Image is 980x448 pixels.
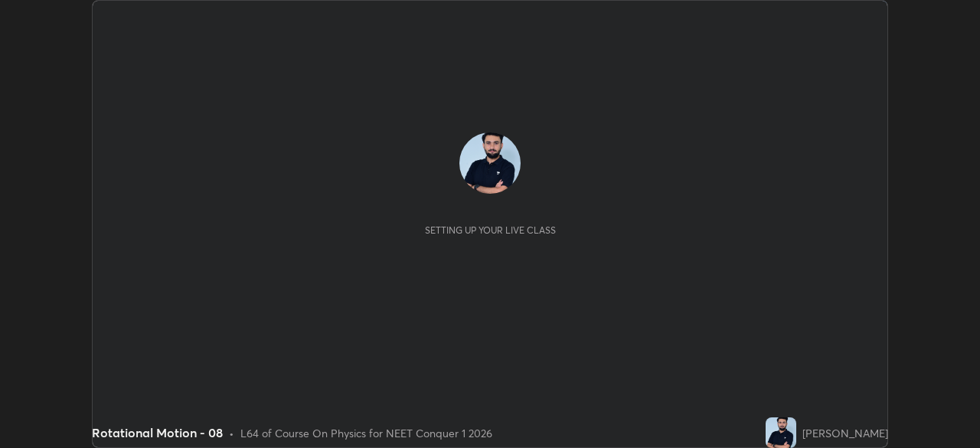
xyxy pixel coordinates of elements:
div: Setting up your live class [425,224,556,236]
div: L64 of Course On Physics for NEET Conquer 1 2026 [240,425,492,441]
div: Rotational Motion - 08 [92,423,223,442]
div: [PERSON_NAME] [802,425,888,441]
div: • [229,425,234,441]
img: ef2b50091f9441e5b7725b7ba0742755.jpg [766,417,796,448]
img: ef2b50091f9441e5b7725b7ba0742755.jpg [459,132,521,194]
